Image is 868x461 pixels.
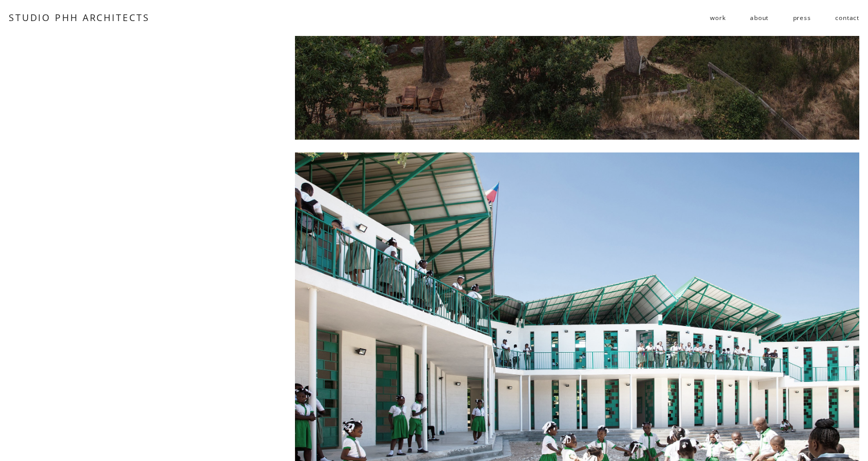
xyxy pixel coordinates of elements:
a: STUDIO PHH ARCHITECTS [9,11,150,24]
span: work [710,10,725,26]
a: contact [835,10,859,26]
a: folder dropdown [710,10,725,26]
a: about [750,10,768,26]
a: press [793,10,811,26]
